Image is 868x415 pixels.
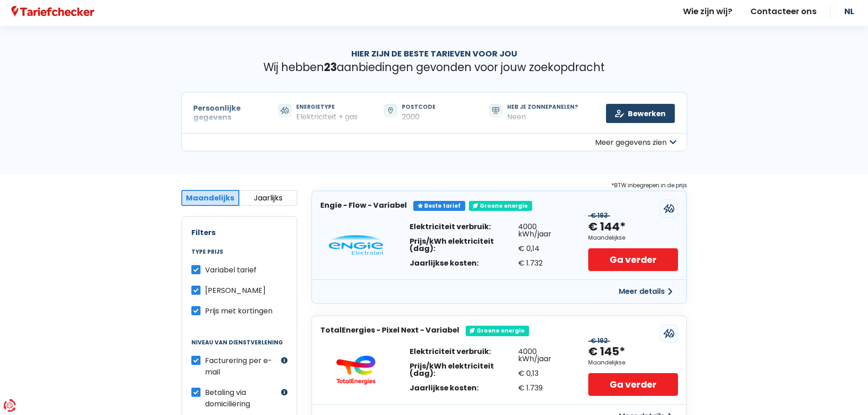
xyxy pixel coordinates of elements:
span: Variabel tarief [205,265,257,275]
span: [PERSON_NAME] [205,285,266,296]
div: Jaarlijkse kosten: [410,260,518,267]
div: € 1.732 [518,260,570,267]
img: Engie [329,235,383,255]
label: Betaling via domiciliëring [205,387,279,410]
div: € 144* [588,220,626,235]
button: Meer gegevens zien [181,133,687,151]
div: € 145* [588,344,625,359]
div: Maandelijkse [588,359,625,366]
div: Elektriciteit verbruik: [410,348,518,355]
legend: Niveau van dienstverlening [191,339,288,355]
div: Jaarlijkse kosten: [410,384,518,392]
div: Beste tarief [413,201,465,211]
button: Jaarlijks [239,190,298,206]
h3: TotalEnergies - Pixel Next - Variabel [320,326,459,334]
div: Groene energie [466,326,529,336]
div: € 192 [588,337,610,345]
button: Maandelijks [181,190,240,206]
div: € 0,14 [518,245,570,252]
a: Tariefchecker [11,5,94,17]
legend: Type prijs [191,249,288,264]
label: Facturering per e-mail [205,355,279,378]
span: Prijs met kortingen [205,306,272,316]
div: 4000 kWh/jaar [518,223,570,238]
div: € 0,13 [518,370,570,377]
a: Bewerken [606,104,675,123]
a: Ga verder [588,373,678,396]
img: TotalEnergies [329,355,383,384]
h2: Filters [191,228,288,237]
p: Wij hebben aanbiedingen gevonden voor jouw zoekopdracht [181,61,687,74]
div: 4000 kWh/jaar [518,348,570,363]
div: *BTW inbegrepen in de prijs [311,180,687,190]
h1: Hier zijn de beste tarieven voor jou [181,49,687,59]
div: € 193 [588,212,610,220]
span: 23 [324,60,337,75]
div: Prijs/kWh elektriciteit (dag): [410,238,518,252]
div: Groene energie [469,201,532,211]
div: Elektriciteit verbruik: [410,223,518,231]
a: Ga verder [588,248,678,271]
div: Maandelijkse [588,235,625,241]
img: Tariefchecker logo [11,6,94,17]
button: Meer details [613,283,678,300]
h3: Engie - Flow - Variabel [320,201,407,210]
div: Prijs/kWh elektriciteit (dag): [410,363,518,377]
div: € 1.739 [518,384,570,392]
